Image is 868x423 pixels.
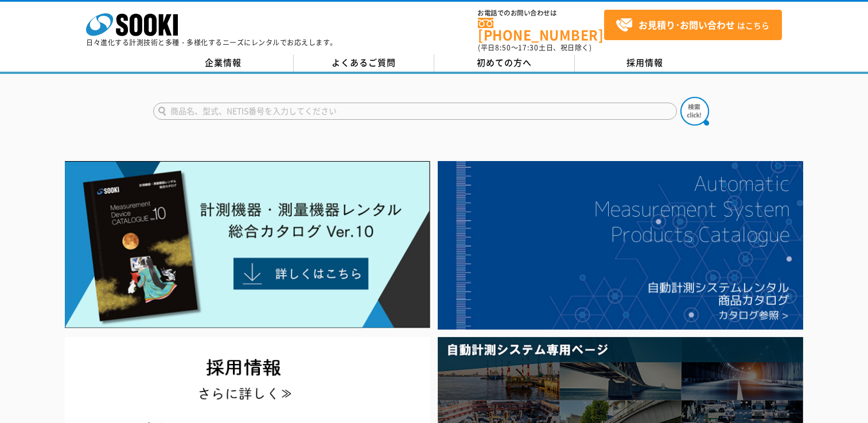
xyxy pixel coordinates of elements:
[478,42,591,53] span: (平日 ～ 土日、祝日除く)
[478,10,604,17] span: お電話でのお問い合わせは
[438,161,803,330] img: 自動計測システムカタログ
[575,54,715,72] a: 採用情報
[294,54,434,72] a: よくあるご質問
[604,10,782,40] a: お見積り･お問い合わせはこちら
[86,39,337,46] p: 日々進化する計測技術と多種・多様化するニーズにレンタルでお応えします。
[434,54,575,72] a: 初めての方へ
[680,97,709,126] img: btn_search.png
[478,18,604,41] a: [PHONE_NUMBER]
[616,17,769,34] span: はこちら
[153,103,677,120] input: 商品名、型式、NETIS番号を入力してください
[518,42,539,53] span: 17:30
[495,42,511,53] span: 8:50
[639,18,735,32] strong: お見積り･お問い合わせ
[65,161,430,328] img: Catalog Ver10
[153,54,294,72] a: 企業情報
[477,56,532,69] span: 初めての方へ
